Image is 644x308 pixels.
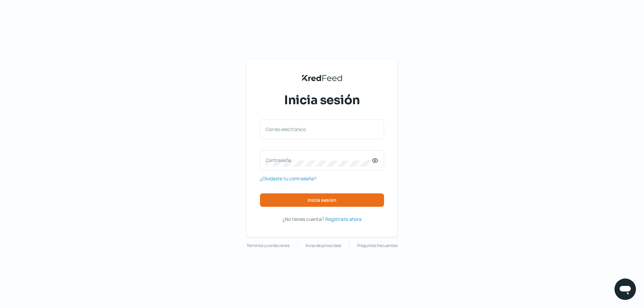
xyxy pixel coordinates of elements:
[306,242,341,249] a: Aviso de privacidad
[619,283,632,296] img: chatIcon
[260,174,316,183] a: ¿Olvidaste tu contraseña?
[357,242,397,249] a: Preguntas frecuentes
[284,92,360,109] span: Inicia sesión
[282,216,324,222] span: ¿No tienes cuenta?
[247,242,289,249] a: Términos y condiciones
[260,193,384,207] button: Inicia sesión
[266,126,372,132] label: Correo electrónico
[325,215,362,223] a: Regístrate ahora
[308,198,336,202] span: Inicia sesión
[266,157,372,163] label: Contraseña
